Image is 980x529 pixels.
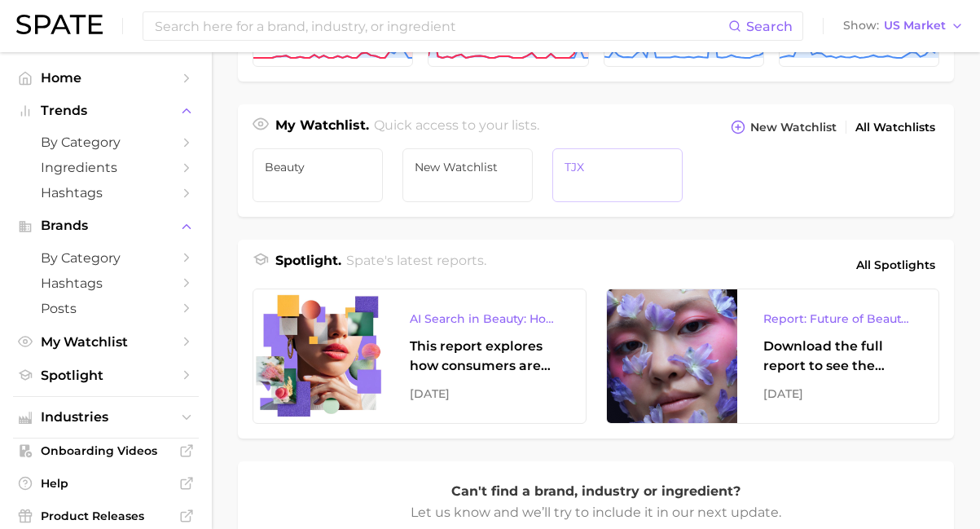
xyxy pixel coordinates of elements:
[852,251,939,279] a: All Spotlights
[746,19,793,34] span: Search
[884,21,946,30] span: US Market
[13,329,199,355] a: My Watchlist
[13,180,199,205] a: Hashtags
[13,99,199,123] button: Trends
[41,334,171,350] span: My Watchlist
[409,502,784,523] p: Let us know and we’ll try to include it in our next update.
[855,121,935,134] span: All Watchlists
[374,116,539,139] h2: Quick access to your lists.
[41,218,171,233] span: Brands
[41,509,171,523] span: Product Releases
[13,471,199,496] a: Help
[851,117,939,139] a: All Watchlists
[763,384,913,403] div: [DATE]
[41,410,171,425] span: Industries
[41,250,171,266] span: by Category
[763,337,913,376] div: Download the full report to see the Future of Beauty trends we unpacked during the webinar.
[843,21,879,30] span: Show
[346,251,486,279] h2: Spate's latest reports.
[839,15,968,37] button: ShowUS Market
[13,130,199,155] a: by Category
[153,12,728,40] input: Search here for a brand, industry, or ingredient
[253,289,587,424] a: AI Search in Beauty: How Consumers Are Using ChatGPT vs. Google SearchThis report explores how co...
[606,289,940,424] a: Report: Future of Beauty WebinarDownload the full report to see the Future of Beauty trends we un...
[16,15,103,34] img: SPATE
[41,368,171,383] span: Spotlight
[41,70,171,86] span: Home
[409,481,784,502] p: Can't find a brand, industry or ingredient?
[265,161,371,174] span: Beauty
[13,504,199,528] a: Product Releases
[13,439,199,463] a: Onboarding Videos
[253,148,383,202] a: Beauty
[41,476,171,491] span: Help
[410,384,560,403] div: [DATE]
[41,160,171,175] span: Ingredients
[13,271,199,296] a: Hashtags
[13,155,199,180] a: Ingredients
[763,309,913,328] div: Report: Future of Beauty Webinar
[750,121,837,134] span: New Watchlist
[275,251,341,279] h1: Spotlight.
[41,301,171,316] span: Posts
[410,309,560,328] div: AI Search in Beauty: How Consumers Are Using ChatGPT vs. Google Search
[41,443,171,458] span: Onboarding Videos
[402,148,533,202] a: New Watchlist
[565,161,670,174] span: TJX
[13,65,199,90] a: Home
[856,255,935,275] span: All Spotlights
[13,214,199,238] button: Brands
[727,116,841,139] button: New Watchlist
[13,405,199,430] button: Industries
[41,276,171,291] span: Hashtags
[275,116,369,139] h1: My Watchlist.
[41,185,171,201] span: Hashtags
[13,363,199,388] a: Spotlight
[552,148,683,202] a: TJX
[13,296,199,321] a: Posts
[415,161,521,174] span: New Watchlist
[13,245,199,271] a: by Category
[41,134,171,150] span: by Category
[410,337,560,376] div: This report explores how consumers are engaging with AI-powered search tools — and what it means ...
[41,104,171,118] span: Trends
